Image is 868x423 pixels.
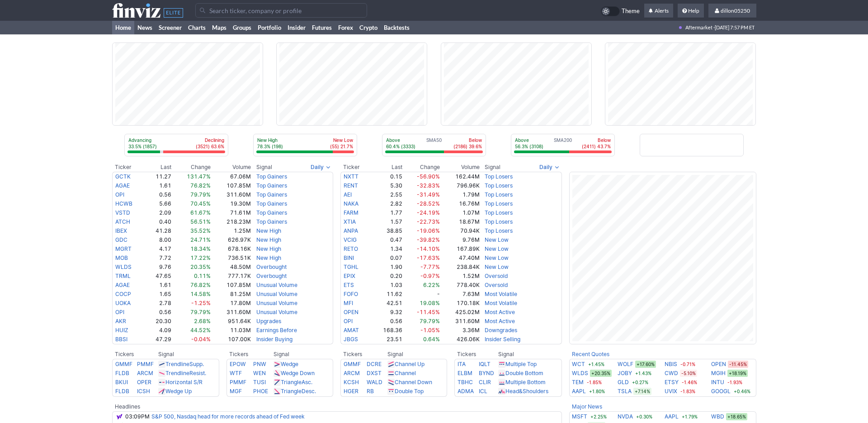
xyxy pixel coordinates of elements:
[344,263,359,270] a: TGHL
[371,163,403,172] th: Last
[417,209,440,216] span: -24.19%
[618,360,633,369] a: WOLF
[440,272,480,281] td: 1.52M
[344,173,359,180] a: NXTT
[458,361,466,367] a: ITA
[344,291,358,297] a: FOFO
[211,208,251,217] td: 71.61M
[115,245,132,252] a: MGRT
[485,200,513,207] a: Top Losers
[371,263,403,272] td: 1.90
[256,227,281,234] a: New High
[330,137,353,143] p: New Low
[423,282,440,288] span: 6.22%
[256,164,272,171] span: Signal
[417,173,440,180] span: -56.90%
[145,290,172,299] td: 1.65
[253,388,268,395] a: PHOE
[115,209,130,216] a: VSTD
[145,208,172,217] td: 2.09
[115,327,128,334] a: HUIZ
[386,143,415,150] p: 60.4% (3333)
[165,370,206,376] a: TrendlineResist.
[145,226,172,235] td: 41.28
[145,263,172,272] td: 9.76
[485,164,500,171] span: Signal
[190,218,211,225] span: 56.51%
[371,217,403,226] td: 1.57
[367,379,382,385] a: WALD
[115,309,124,315] a: OPI
[115,282,130,288] a: AGAE
[145,190,172,199] td: 0.56
[256,254,281,261] a: New High
[190,209,211,216] span: 61.67%
[479,370,494,376] a: BYND
[622,6,640,16] span: Theme
[440,263,480,272] td: 238.84K
[344,218,356,225] a: XTIA
[256,182,287,189] a: Top Gainers
[281,388,316,395] a: TriangleDesc.
[115,191,124,198] a: OPI
[371,172,403,181] td: 0.15
[572,387,586,396] a: AAPL
[371,281,403,290] td: 1.03
[145,308,172,317] td: 0.56
[330,143,353,150] p: (55) 21.7%
[145,281,172,290] td: 1.61
[209,21,230,34] a: Maps
[145,299,172,308] td: 2.78
[572,378,584,387] a: TEM
[485,209,513,216] a: Top Losers
[665,387,677,396] a: UVIX
[485,309,515,315] a: Most Active
[211,235,251,244] td: 626.97K
[440,172,480,181] td: 162.44M
[539,163,552,172] span: Daily
[420,273,440,279] span: -0.97%
[485,191,513,198] a: Top Losers
[128,143,157,150] p: 33.5% (1857)
[256,209,287,216] a: Top Gainers
[253,361,266,367] a: PNW
[485,254,509,261] a: New Low
[156,21,185,34] a: Screener
[145,181,172,190] td: 1.61
[381,21,413,34] a: Backtests
[165,379,203,385] a: Horizontal S/R
[344,200,359,207] a: NAKA
[572,369,588,378] a: WLDS
[505,388,548,395] a: Head&Shoulders
[230,21,255,34] a: Groups
[440,244,480,254] td: 167.89K
[420,263,440,270] span: -7.77%
[115,336,127,343] a: BBSI
[253,370,266,376] a: WEN
[308,163,333,172] button: Signals interval
[344,300,353,306] a: MFI
[211,217,251,226] td: 218.23M
[505,370,543,376] a: Double Bottom
[256,245,281,252] a: New High
[172,163,212,172] th: Change
[371,299,403,308] td: 42.51
[403,290,440,299] td: -
[256,200,287,207] a: Top Gainers
[572,351,609,357] b: Recent Quotes
[572,412,587,421] a: MSFT
[196,137,224,143] p: Declining
[115,254,128,261] a: MOB
[440,199,480,208] td: 16.76M
[190,191,211,198] span: 79.79%
[211,272,251,281] td: 777.17K
[644,4,673,18] a: Alerts
[211,190,251,199] td: 311.60M
[253,379,266,385] a: TUSI
[281,361,298,367] a: Wedge
[281,379,312,385] a: TriangleAsc.
[112,21,134,34] a: Home
[458,388,474,395] a: ADMA
[256,309,297,315] a: Unusual Volume
[440,226,480,235] td: 70.94K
